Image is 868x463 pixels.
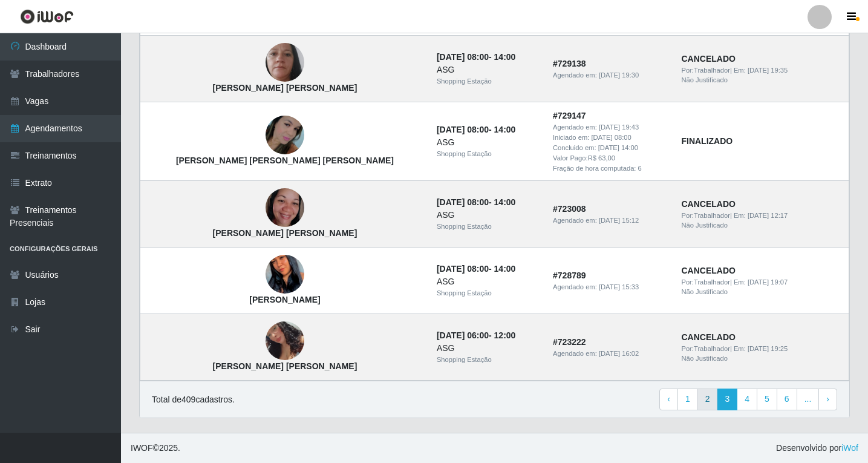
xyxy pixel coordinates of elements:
div: ASG [437,209,538,222]
span: Por: Trabalhador [681,67,729,74]
strong: # 723222 [553,337,586,347]
strong: FINALIZADO [681,136,733,146]
strong: CANCELADO [681,54,735,64]
img: CoreUI Logo [20,9,74,24]
time: [DATE] 14:00 [598,144,638,151]
div: | Em: [681,65,841,76]
div: Não Justificado [681,75,841,85]
strong: # 728789 [553,271,586,280]
strong: - [437,52,515,62]
strong: - [437,125,515,134]
img: Rafaela de frança Barbosa [266,173,304,242]
strong: - [437,264,515,274]
div: Não Justificado [681,353,841,364]
time: 14:00 [494,125,516,134]
div: Agendado em: [553,349,667,359]
div: ASG [437,342,538,355]
a: 2 [697,389,718,410]
div: | Em: [681,344,841,354]
img: Rafaela Ravena Ribeiro Firmino da Costa [266,92,304,178]
strong: [PERSON_NAME] [PERSON_NAME] [213,83,357,93]
time: [DATE] 06:00 [437,330,489,340]
strong: CANCELADO [681,332,735,342]
div: | Em: [681,277,841,287]
div: Valor Pago: R$ 63,00 [553,153,667,163]
div: Concluido em: [553,143,667,153]
time: [DATE] 19:35 [748,67,788,74]
time: [DATE] 19:30 [599,71,639,79]
div: Agendado em: [553,282,667,292]
img: Lindalva Januario Santos Lima [266,19,304,105]
time: [DATE] 19:25 [748,345,788,352]
strong: [PERSON_NAME] [PERSON_NAME] [PERSON_NAME] [176,156,394,165]
strong: [PERSON_NAME] [249,295,320,304]
time: 14:00 [494,264,516,274]
p: Total de 409 cadastros. [152,393,235,406]
a: iWof [841,443,858,453]
div: Agendado em: [553,122,667,133]
nav: pagination [659,389,837,410]
div: Fração de hora computada: 6 [553,163,667,174]
div: Agendado em: [553,215,667,226]
time: [DATE] 08:00 [437,125,489,134]
strong: # 729147 [553,111,586,120]
strong: CANCELADO [681,199,735,209]
div: ASG [437,136,538,149]
strong: [PERSON_NAME] [PERSON_NAME] [213,228,357,238]
strong: [PERSON_NAME] [PERSON_NAME] [213,361,357,371]
div: | Em: [681,211,841,221]
time: 14:00 [494,52,516,62]
strong: - [437,197,515,207]
time: [DATE] 08:00 [437,52,489,62]
div: ASG [437,64,538,76]
div: Iniciado em: [553,133,667,143]
time: [DATE] 15:12 [599,217,639,224]
time: [DATE] 19:43 [599,123,639,131]
time: [DATE] 15:33 [599,283,639,291]
a: 3 [717,389,737,410]
time: [DATE] 08:00 [437,197,489,207]
span: › [826,394,829,404]
time: [DATE] 08:00 [437,264,489,274]
div: Não Justificado [681,287,841,297]
a: 1 [677,389,698,410]
div: Não Justificado [681,220,841,231]
a: 4 [737,389,757,410]
a: 5 [757,389,777,410]
a: 6 [777,389,797,410]
a: Previous [659,389,678,410]
time: 12:00 [494,330,516,340]
span: Desenvolvido por [776,442,858,455]
a: ... [797,389,820,410]
a: Next [818,389,837,410]
div: ASG [437,275,538,288]
span: Por: Trabalhador [681,278,729,286]
div: Shopping Estação [437,222,538,232]
span: ‹ [667,394,670,404]
time: [DATE] 16:02 [599,350,639,357]
strong: # 729138 [553,59,586,68]
span: IWOF [131,443,153,453]
span: © 2025 . [131,442,180,455]
span: Por: Trabalhador [681,345,729,352]
time: 14:00 [494,197,516,207]
time: [DATE] 19:07 [748,278,788,286]
div: Shopping Estação [437,76,538,87]
img: Mariana Gabriela Nascimento da silva [266,232,304,317]
span: Por: Trabalhador [681,212,729,219]
time: [DATE] 08:00 [591,134,631,141]
strong: # 723008 [553,204,586,214]
div: Agendado em: [553,70,667,80]
div: Shopping Estação [437,355,538,365]
img: Elida da Silva Santiago [266,303,304,379]
strong: CANCELADO [681,266,735,275]
strong: - [437,330,515,340]
div: Shopping Estação [437,288,538,298]
div: Shopping Estação [437,149,538,159]
time: [DATE] 12:17 [748,212,788,219]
